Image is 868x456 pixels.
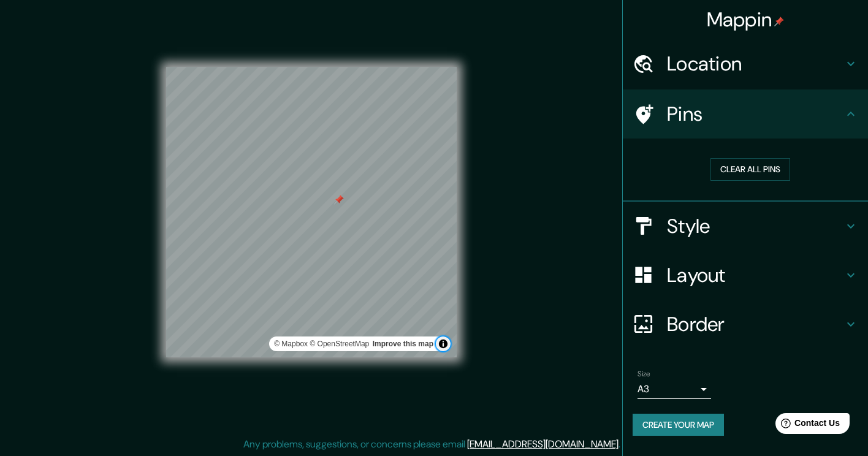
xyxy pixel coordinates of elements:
[467,438,619,450] a: [EMAIL_ADDRESS][DOMAIN_NAME]
[667,51,843,76] h4: Location
[667,214,843,238] h4: Style
[774,17,784,26] img: pin-icon.png
[667,263,843,287] h4: Layout
[707,7,785,32] h4: Mappin
[638,379,711,399] div: A3
[373,340,433,348] a: Map feedback
[620,437,622,452] div: .
[274,340,308,348] a: Mapbox
[638,368,650,379] label: Size
[667,102,843,126] h4: Pins
[633,414,724,436] button: Create your map
[710,158,790,181] button: Clear all pins
[310,340,369,348] a: OpenStreetMap
[623,300,868,349] div: Border
[667,312,843,336] h4: Border
[623,89,868,139] div: Pins
[759,408,855,443] iframe: Help widget launcher
[436,336,451,351] button: Toggle attribution
[623,251,868,300] div: Layout
[166,67,457,357] canvas: Map
[623,39,868,88] div: Location
[243,437,620,452] p: Any problems, suggestions, or concerns please email .
[623,202,868,251] div: Style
